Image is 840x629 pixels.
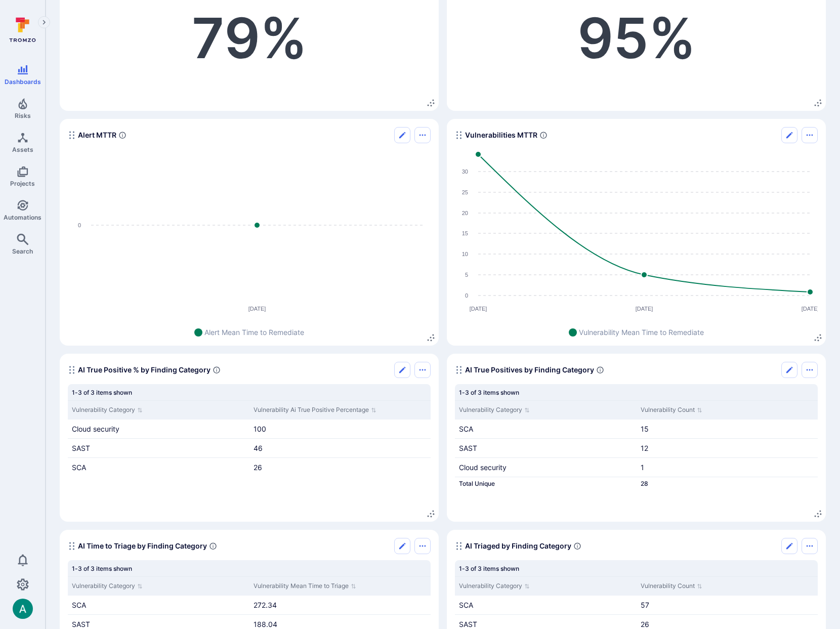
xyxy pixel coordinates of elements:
[462,210,468,216] text: 20
[72,601,86,609] span: SCA
[636,306,653,312] text: [DATE]
[802,362,818,378] button: Options menu
[641,405,702,415] button: Sort by Vulnerability Count
[72,444,90,452] span: SAST
[465,272,468,278] text: 5
[459,405,530,415] button: Sort by Vulnerability Category
[637,458,818,477] div: Cell for Vulnerability Count
[802,306,819,312] text: [DATE]
[641,444,648,452] a: 12
[78,541,207,551] span: AI Time to Triage by Finding Category
[204,327,304,338] span: Alert Mean Time to Remediate
[394,538,410,554] button: Edit
[447,354,826,522] div: Widget
[72,581,143,592] button: Sort by Vulnerability Category
[60,354,439,522] div: Widget
[577,4,696,72] span: %
[641,480,648,487] a: 28
[192,4,260,72] span: 79
[78,222,81,228] text: 0
[455,420,637,438] div: Cell for Vulnerability Category
[637,596,818,614] div: Cell for Vulnerability Count
[38,16,50,28] button: Expand navigation menu
[192,4,307,72] span: %
[13,599,33,619] img: ACg8ocLSa5mPYBaXNx3eFu_EmspyJX0laNWN7cXOFirfQ7srZveEpg=s96-c
[637,477,818,491] div: Cell for Vulnerability Count
[68,458,249,477] div: Cell for Vulnerability Category
[394,127,410,143] button: Edit
[637,420,818,438] div: Cell for Vulnerability Count
[249,420,431,438] div: Cell for Vulnerability Ai True Positive Percentage
[459,601,473,609] span: SCA
[802,127,818,143] button: Options menu
[78,365,211,375] span: AI True Positive % by Finding Category
[414,362,431,378] button: Options menu
[254,620,277,628] span: 188.04
[254,405,376,415] button: Sort by Vulnerability Ai True Positive Percentage
[72,620,90,628] span: SAST
[637,439,818,457] div: Cell for Vulnerability Count
[5,78,41,86] span: Dashboards
[465,292,468,299] text: 0
[4,214,41,221] span: Automations
[249,458,431,477] div: Cell for Vulnerability Ai True Positive Percentage
[781,538,797,554] button: Edit
[447,119,826,346] div: Widget
[459,565,519,572] span: 1-3 of 3 items shown
[781,127,797,143] button: Edit
[465,541,571,551] span: AI Triaged by Finding Category
[462,251,468,257] text: 10
[254,601,277,609] span: 272.34
[579,327,704,338] span: Vulnerability Mean Time to Remediate
[68,596,249,614] div: Cell for Vulnerability Category
[465,365,594,375] span: AI True Positives by Finding Category
[72,565,132,572] span: 1-3 of 3 items shown
[459,444,477,452] span: SAST
[15,112,31,119] span: Risks
[78,130,116,140] span: Alert MTTR
[781,362,797,378] button: Edit
[72,405,143,415] button: Sort by Vulnerability Category
[455,439,637,457] div: Cell for Vulnerability Category
[414,127,431,143] button: Options menu
[60,119,439,346] div: Widget
[72,425,119,433] span: Cloud security
[12,146,33,153] span: Assets
[72,389,132,396] span: 1-3 of 3 items shown
[394,362,410,378] button: Edit
[459,581,530,592] button: Sort by Vulnerability Category
[641,581,702,592] button: Sort by Vulnerability Count
[459,425,473,433] span: SCA
[414,538,431,554] button: Options menu
[459,620,477,628] span: SAST
[459,389,519,396] span: 1-3 of 3 items shown
[462,230,468,236] text: 15
[249,596,431,614] div: Cell for Vulnerability Mean Time to Triage
[254,444,263,452] span: 46
[459,463,507,472] span: Cloud security
[68,420,249,438] div: Cell for Vulnerability Category
[802,538,818,554] button: Options menu
[254,425,266,433] span: 100
[248,306,266,312] text: [DATE]
[254,581,356,592] button: Sort by Vulnerability Mean Time to Triage
[13,599,33,619] div: Arjan Dehar
[577,4,649,72] span: 95
[455,458,637,477] div: Cell for Vulnerability Category
[72,463,86,472] span: SCA
[455,477,637,491] div: Cell for Vulnerability Category
[68,439,249,457] div: Cell for Vulnerability Category
[40,18,48,27] i: Expand navigation menu
[462,189,468,195] text: 25
[641,620,649,628] a: 26
[641,601,649,609] a: 57
[12,247,33,255] span: Search
[455,596,637,614] div: Cell for Vulnerability Category
[254,463,262,472] span: 26
[462,169,468,175] text: 30
[641,463,644,472] a: 1
[465,130,537,140] span: Vulnerabilities MTTR
[249,439,431,457] div: Cell for Vulnerability Ai True Positive Percentage
[470,306,487,312] text: [DATE]
[641,425,649,433] a: 15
